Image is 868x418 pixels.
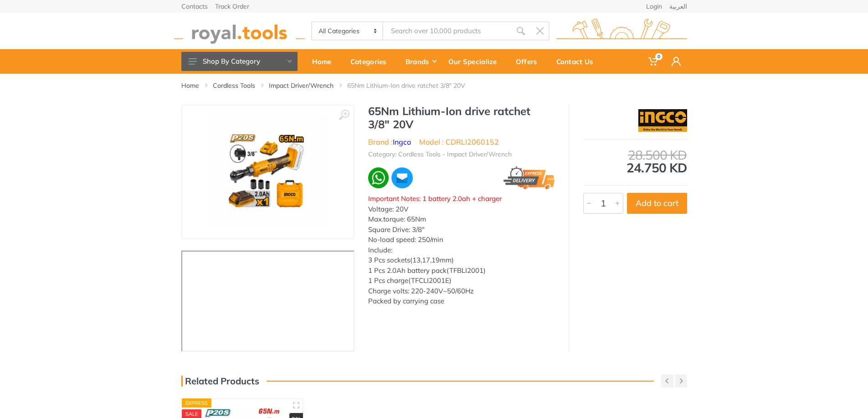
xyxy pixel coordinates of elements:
[503,166,555,190] img: express.png
[509,49,550,74] a: Offers
[419,136,499,147] li: Model : CDRLI2060152
[306,52,344,71] div: Home
[211,115,325,229] img: Royal Tools - 65Nm Lithium-Ion drive ratchet 3/8
[393,137,411,146] a: Ingco
[655,53,663,60] span: 0
[368,150,512,159] li: Category: Cordless Tools - Impact Driver/Wrench
[583,149,687,161] div: 28.500 KD
[383,21,511,40] input: Site search
[269,81,334,90] a: Impact Driver/Wrench
[442,49,509,74] a: Our Specialize
[344,52,399,71] div: Categories
[181,376,259,387] h3: Related Products
[642,49,665,74] a: 0
[442,52,509,71] div: Our Specialize
[181,3,208,10] a: Contacts
[181,81,199,90] a: Home
[368,194,555,307] div: Voltage: 20V Max.torque: 65Nm Square Drive: 3/8" No-load speed: 250/min Include: 3 Pcs sockets(13...
[215,3,249,10] a: Track Order
[390,166,414,190] img: ma.webp
[646,3,662,10] a: Login
[399,52,442,71] div: Brands
[627,193,687,214] button: Add to cart
[368,105,555,131] h1: 65Nm Lithium-Ion drive ratchet 3/8" 20V
[181,52,298,71] button: Shop By Category
[213,81,255,90] a: Cordless Tools
[306,49,344,74] a: Home
[550,52,606,71] div: Contact Us
[174,19,305,44] img: royal.tools Logo
[669,3,687,10] a: العربية
[182,398,212,408] div: Express
[638,109,687,132] img: Ingco
[368,194,502,203] span: Important Notes: 1 battery 2.0ah + charger
[368,136,411,147] li: Brand :
[368,167,389,188] img: wa.webp
[312,22,384,40] select: Category
[550,49,606,74] a: Contact Us
[509,52,550,71] div: Offers
[556,19,687,44] img: royal.tools Logo
[347,81,479,90] li: 65Nm Lithium-Ion drive ratchet 3/8" 20V
[583,149,687,174] div: 24.750 KD
[181,81,687,90] nav: breadcrumb
[344,49,399,74] a: Categories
